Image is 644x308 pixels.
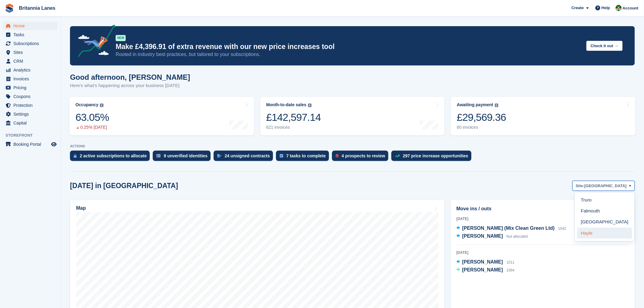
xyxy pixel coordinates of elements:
h2: Map [76,205,86,211]
img: task-75834270c22a3079a89374b754ae025e5fb1db73e45f91037f5363f120a921f8.svg [280,154,283,158]
img: icon-info-grey-7440780725fd019a000dd9b08b2336e03edf1995a4989e88bcd33f0948082b44.svg [495,103,499,107]
img: icon-info-grey-7440780725fd019a000dd9b08b2336e03edf1995a4989e88bcd33f0948082b44.svg [308,103,312,107]
span: Pricing [13,83,50,92]
img: active_subscription_to_allocate_icon-d502201f5373d7db506a760aba3b589e785aa758c864c3986d89f69b8ff3... [74,154,77,158]
h2: Move ins / outs [457,205,629,212]
img: verify_identity-adf6edd0f0f0b5bbfe63781bf79b02c33cf7c696d77639b501bdc392416b5a36.svg [156,154,161,158]
span: [PERSON_NAME] [462,259,503,264]
span: Coupons [13,92,50,101]
p: Here's what's happening across your business [DATE] [70,82,190,89]
div: 63.05% [75,111,109,124]
a: menu [3,75,58,83]
div: 4 prospects to review [342,153,385,158]
a: Month-to-date sales £142,597.14 621 invoices [260,97,445,135]
span: CRM [13,57,50,65]
a: 2 active subscriptions to allocate [70,151,153,164]
img: Nathan Kellow [616,5,622,11]
a: [PERSON_NAME] (Mix Clean Green Ltd) 1042 [457,225,566,233]
div: £29,569.36 [457,111,506,124]
a: Truro [577,195,632,206]
img: price-adjustments-announcement-icon-8257ccfd72463d97f412b2fc003d46551f7dbcb40ab6d574587a9cd5c0d94... [73,25,115,59]
img: price_increase_opportunities-93ffe204e8149a01c8c9dc8f82e8f89637d9d84a8eef4429ea346261dce0b2c0.svg [395,155,400,157]
p: Make £4,396.91 of extra revenue with our new price increases tool [116,42,582,51]
a: Preview store [50,141,58,148]
div: 297 price increase opportunities [403,153,468,158]
span: Account [623,5,639,11]
a: Awaiting payment £29,569.36 80 invoices [451,97,635,135]
div: [DATE] [457,216,629,222]
span: [PERSON_NAME] [462,267,503,272]
a: 9 unverified identities [153,151,214,164]
h2: [DATE] in [GEOGRAPHIC_DATA] [70,182,178,190]
div: Awaiting payment [457,102,493,107]
img: contract_signature_icon-13c848040528278c33f63329250d36e43548de30e8caae1d1a13099fd9432cc5.svg [217,154,222,158]
div: 24 unsigned contracts [225,153,270,158]
span: Tasks [13,30,50,39]
a: menu [3,30,58,39]
span: Protection [13,101,50,110]
a: 4 prospects to review [332,151,391,164]
a: Falmouth [577,206,632,217]
img: icon-info-grey-7440780725fd019a000dd9b08b2336e03edf1995a4989e88bcd33f0948082b44.svg [100,103,103,107]
span: Sites [13,48,50,57]
a: menu [3,57,58,65]
span: Site: [576,183,584,189]
p: Rooted in industry best practices, but tailored to your subscriptions. [116,51,582,58]
a: 297 price increase opportunities [391,151,474,164]
span: Home [13,22,50,30]
div: Month-to-date sales [266,102,306,107]
h1: Good afternoon, [PERSON_NAME] [70,73,190,81]
span: Invoices [13,75,50,83]
a: [PERSON_NAME] 1064 [457,266,515,274]
a: menu [3,92,58,101]
a: Britannia Lanes [16,3,58,13]
span: Not allocated [506,234,528,239]
span: Create [572,5,584,11]
div: 9 unverified identities [164,153,208,158]
a: menu [3,83,58,92]
div: 80 invoices [457,125,506,130]
a: menu [3,110,58,118]
a: menu [3,22,58,30]
a: 24 unsigned contracts [214,151,276,164]
a: menu [3,140,58,149]
a: menu [3,66,58,74]
span: Analytics [13,66,50,74]
img: prospect-51fa495bee0391a8d652442698ab0144808aea92771e9ea1ae160a38d050c398.svg [336,154,339,158]
a: [GEOGRAPHIC_DATA] [577,217,632,228]
span: Help [602,5,610,11]
span: Capital [13,119,50,127]
span: Settings [13,110,50,118]
span: 1064 [506,268,515,272]
span: 1011 [506,260,515,264]
a: [PERSON_NAME] Not allocated [457,233,528,240]
a: 7 tasks to complete [276,151,332,164]
a: menu [3,39,58,48]
span: Subscriptions [13,39,50,48]
div: [DATE] [457,250,629,255]
div: £142,597.14 [266,111,321,124]
p: ACTIONS [70,144,635,148]
a: menu [3,101,58,110]
button: Site: [GEOGRAPHIC_DATA] [572,181,635,191]
a: [PERSON_NAME] 1011 [457,258,515,266]
button: Check it out → [586,41,623,51]
span: Booking Portal [13,140,50,149]
span: Storefront [5,132,61,138]
span: [GEOGRAPHIC_DATA] [584,183,627,189]
a: Occupancy 63.05% 0.25% [DATE] [69,97,254,135]
div: Occupancy [75,102,98,107]
a: menu [3,48,58,57]
div: 7 tasks to complete [286,153,326,158]
span: 1042 [558,226,566,231]
span: [PERSON_NAME] [462,233,503,239]
a: menu [3,119,58,127]
div: 621 invoices [266,125,321,130]
a: Hayle [577,228,632,239]
div: 2 active subscriptions to allocate [80,153,147,158]
img: stora-icon-8386f47178a22dfd0bd8f6a31ec36ba5ce8667c1dd55bd0f319d3a0aa187defe.svg [5,4,14,13]
div: NEW [116,35,126,41]
div: 0.25% [DATE] [75,125,109,130]
span: [PERSON_NAME] (Mix Clean Green Ltd) [462,226,555,231]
